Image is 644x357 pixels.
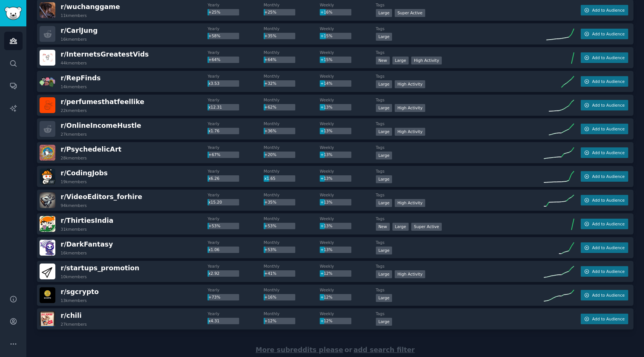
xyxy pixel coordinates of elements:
dt: Yearly [208,121,264,126]
img: PsychedelicArt [40,145,55,161]
span: +13% [320,129,333,133]
dt: Tags [376,121,544,126]
dt: Yearly [208,97,264,103]
dt: Weekly [320,26,376,31]
button: Add to Audience [581,52,628,63]
span: More subreddits please [256,346,343,354]
span: +20% [264,152,276,157]
span: +13% [320,105,333,109]
dt: Monthly [264,50,320,55]
span: +15% [320,34,333,38]
span: x1.65 [264,176,276,181]
button: Add to Audience [581,76,628,87]
div: High Activity [395,270,425,278]
span: +53% [264,224,276,228]
button: Add to Audience [581,266,628,277]
dt: Monthly [264,216,320,221]
div: Large [376,104,392,112]
span: x1.76 [208,129,220,133]
span: r/ startups_promotion [61,264,139,272]
span: Add to Audience [592,150,624,155]
div: 94k members [61,203,87,208]
div: Large [376,199,392,207]
dt: Tags [376,26,544,31]
button: Add to Audience [581,124,628,134]
dt: Tags [376,264,544,269]
span: r/ CarlJung [61,27,98,34]
dt: Yearly [208,240,264,245]
div: Large [376,294,392,302]
span: +14% [320,81,333,86]
span: x3.53 [208,81,220,86]
div: 44k members [61,60,87,66]
dt: Tags [376,2,544,8]
span: +13% [320,176,333,181]
span: +25% [264,10,276,14]
div: 22k members [61,108,87,113]
dt: Weekly [320,216,376,221]
dt: Monthly [264,26,320,31]
div: 14k members [61,84,87,89]
span: +13% [320,224,333,228]
span: r/ ThirtiesIndia [61,217,113,224]
dt: Yearly [208,145,264,150]
dt: Monthly [264,2,320,8]
span: x2.92 [208,271,220,276]
span: Add to Audience [592,31,624,37]
span: r/ InternetsGreatestVids [61,51,149,58]
span: +13% [320,200,333,204]
span: r/ CodingJobs [61,169,108,177]
dt: Tags [376,287,544,293]
dt: Weekly [320,192,376,198]
dt: Monthly [264,192,320,198]
dt: Tags [376,311,544,316]
span: +53% [264,247,276,252]
div: Large [376,318,392,326]
dt: Weekly [320,97,376,103]
img: DarkFantasy [40,240,55,256]
span: +35% [264,200,276,204]
dt: Monthly [264,121,320,126]
div: Large [376,247,392,254]
dt: Yearly [208,192,264,198]
div: 11k members [61,13,87,18]
div: New [376,57,390,64]
img: perfumesthatfeellike [40,97,55,113]
div: Large [376,80,392,88]
div: Super Active [395,9,425,17]
div: 27k members [61,132,87,137]
span: Add to Audience [592,269,624,274]
button: Add to Audience [581,5,628,15]
span: +13% [320,152,333,157]
button: Add to Audience [581,242,628,253]
dt: Yearly [208,311,264,316]
span: r/ RepFinds [61,74,101,82]
dt: Weekly [320,50,376,55]
div: High Activity [395,199,425,207]
span: x12.31 [208,105,222,109]
dt: Tags [376,50,544,55]
button: Add to Audience [581,29,628,39]
img: chili [40,311,55,327]
span: +12% [320,319,333,323]
span: Add to Audience [592,55,624,60]
span: x6.26 [208,176,220,181]
span: +12% [320,295,333,299]
dt: Weekly [320,121,376,126]
button: Add to Audience [581,219,628,229]
img: ThirtiesIndia [40,216,55,232]
div: 13k members [61,298,87,303]
dt: Yearly [208,216,264,221]
span: +64% [264,57,276,62]
div: Super Active [411,223,442,231]
span: +62% [264,105,276,109]
img: sgcrypto [40,287,55,303]
span: Add to Audience [592,126,624,132]
button: Add to Audience [581,290,628,300]
span: +12% [264,319,276,323]
div: 31k members [61,227,87,232]
div: High Activity [395,128,425,136]
dt: Tags [376,74,544,79]
div: 28k members [61,155,87,161]
span: +73% [208,295,220,299]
